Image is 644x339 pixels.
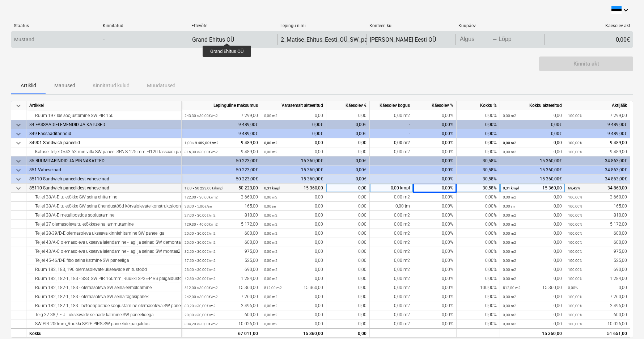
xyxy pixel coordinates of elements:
span: keyboard_arrow_down [14,121,23,129]
small: 100,00% [568,213,582,217]
small: 100,00% [568,195,582,199]
div: 0,00 m2 [370,265,413,274]
div: 0,00% [457,211,500,220]
small: 0,00 m2 [503,250,516,254]
div: Ettevõte [191,23,275,28]
div: 0,00 [503,274,562,283]
div: 0,00% [413,166,457,175]
div: 15 360,00 [500,328,565,338]
small: 0,00 m2 [264,222,277,226]
div: 15 360,00 [185,283,258,292]
small: 0,00 m2 [264,195,277,199]
small: 0,00 m2 [503,231,516,235]
div: 0,00% [457,274,500,283]
div: 851 Vaheseinad [29,166,178,175]
small: 0,00 m2 [503,222,516,226]
div: 690,00 [568,265,627,274]
div: 0,00% [413,120,457,129]
small: 20,00 × 30,00€ / m2 [185,231,216,235]
div: 7 299,00 [185,111,258,120]
div: 810,00 [568,211,627,220]
div: 690,00 [185,265,258,274]
div: 0,00 [326,283,370,292]
div: 34 863,00 [568,184,627,193]
div: 7 260,00 [568,292,627,301]
div: 9 489,00 [568,138,627,147]
div: 34 863,00€ [565,156,630,166]
div: 0,00% [413,310,457,319]
small: 100,00% [568,231,582,235]
div: 0,00% [413,138,457,147]
small: 0,00 m2 [264,268,277,272]
small: 122,00 × 30,00€ / m2 [185,195,218,199]
div: 0,00 [503,265,562,274]
small: 100,00% [568,268,582,272]
input: Lõpp [497,34,531,45]
div: - [370,166,413,175]
div: 0,00€ [500,120,565,129]
small: 512,00 × 30,00€ / m2 [185,286,218,290]
div: Teljel 37 olemasoleva tuletõkkeseina lammutamine [29,220,178,229]
div: 50 223,00€ [182,175,261,184]
div: 0,00 m2 [370,274,413,283]
div: Teljel 38/A-E tuletõkke SW seina ehitamine [29,193,178,202]
div: 0,00% [413,256,457,265]
div: 525,00 [568,256,627,265]
div: 0,00 m2 [370,283,413,292]
div: 0,00 [503,238,562,247]
span: keyboard_arrow_down [14,166,23,175]
div: 0,00% [413,229,457,238]
small: 0,00 m2 [264,259,277,263]
span: keyboard_arrow_down [14,184,23,193]
small: 33,00 × 5,00€ / jm [185,204,212,208]
div: 7 260,00 [185,292,258,301]
div: 0,00 [503,256,562,265]
div: 0,00 m2 [370,138,413,147]
small: 316,30 × 30,00€ / m2 [185,150,218,154]
div: Lepinguline maksumus [182,101,261,110]
div: Kuupäev [458,23,542,28]
small: 100,00% [568,141,582,145]
div: Varasemalt akteeritud [261,101,326,110]
div: 0,00 [503,247,562,256]
div: 0,00% [413,319,457,328]
div: 0,00% [413,247,457,256]
small: 17,50 × 30,00€ / m2 [185,259,216,263]
div: 5 172,00 [185,220,258,229]
div: Teljel 43/A-C olemasoleva ukseava laiendamine - lagi ja seinad SW demontaaž [29,238,178,247]
small: 1,00 × 50 223,00€ / kmpl [185,186,223,190]
div: 0,00% [457,120,500,129]
div: 0,00 [264,202,323,211]
div: Grand Ehitus OÜ [192,36,234,43]
div: 0,00% [413,175,457,184]
div: 0,00% [457,238,500,247]
small: 0,00 m2 [264,141,277,145]
small: 0,00 m2 [503,277,516,281]
div: - [492,37,497,42]
div: 0,00€ [326,166,370,175]
small: 129,30 × 40,00€ / m2 [185,222,218,226]
div: 5 172,00 [568,220,627,229]
div: 15 360,00€ [261,175,326,184]
div: 165,00 [568,202,627,211]
div: 1 284,00 [185,274,258,283]
small: 0,00 m2 [503,114,516,118]
div: 0,00 [326,238,370,247]
div: Käesolev € [326,101,370,110]
div: Katusel teljel O/43-53 min.villa SW paneel SPA S 125 mm EI120 fassaadi paigaldus [29,147,178,156]
small: 0,00 m2 [264,114,277,118]
small: 0,00 jm [503,204,515,208]
div: 0,00 [503,202,562,211]
div: Teljel 43/A-C olemasoleva ukseava laiendamine - lagi ja seinad SW montaaž [29,247,178,256]
small: 23,00 × 30,00€ / m2 [185,268,216,272]
div: 0,00 jm [370,202,413,211]
small: 0,31 kmpl [264,186,280,190]
div: 0,00€ [500,129,565,138]
div: 85 RUUMITARINDID JA PINNAKATTED [29,156,178,166]
div: - [370,129,413,138]
div: 0,00% [413,193,457,202]
div: 3 660,00 [185,193,258,202]
span: keyboard_arrow_down [14,101,23,110]
div: 50 223,00€ [182,156,261,166]
div: Teljel 38-39/D-E olemasoleva ukseava kinniehitamine SW paneeliga [29,229,178,238]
